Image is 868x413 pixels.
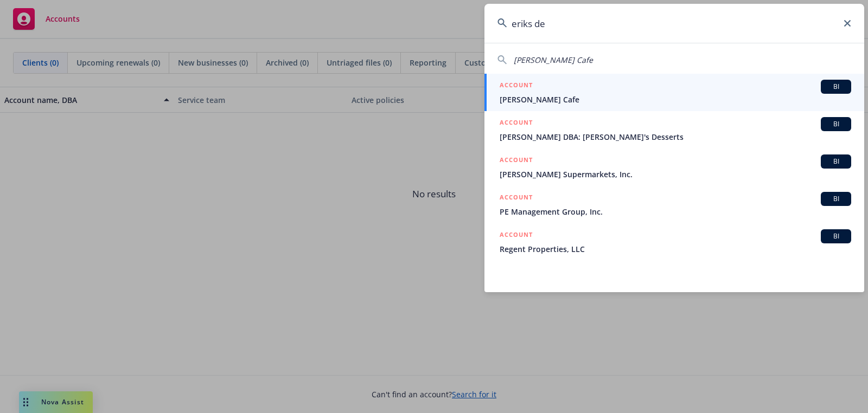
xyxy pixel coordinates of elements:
h5: ACCOUNT [500,192,533,205]
input: Search... [484,4,864,43]
span: BI [825,119,847,129]
span: PE Management Group, Inc. [500,206,851,217]
span: [PERSON_NAME] Supermarkets, Inc. [500,169,851,180]
a: ACCOUNTBI[PERSON_NAME] DBA: [PERSON_NAME]'s Desserts [484,111,864,149]
h5: ACCOUNT [500,117,533,130]
a: ACCOUNTBI[PERSON_NAME] Supermarkets, Inc. [484,149,864,186]
a: ACCOUNTBI[PERSON_NAME] Cafe [484,74,864,111]
span: [PERSON_NAME] DBA: [PERSON_NAME]'s Desserts [500,131,851,143]
span: [PERSON_NAME] Cafe [500,94,851,105]
span: [PERSON_NAME] Cafe [514,55,593,65]
span: Regent Properties, LLC [500,243,851,255]
span: BI [825,157,847,166]
span: BI [825,231,847,241]
span: BI [825,194,847,204]
h5: ACCOUNT [500,229,533,242]
h5: ACCOUNT [500,154,533,167]
a: ACCOUNTBIPE Management Group, Inc. [484,186,864,223]
h5: ACCOUNT [500,80,533,93]
span: BI [825,82,847,92]
a: ACCOUNTBIRegent Properties, LLC [484,223,864,261]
